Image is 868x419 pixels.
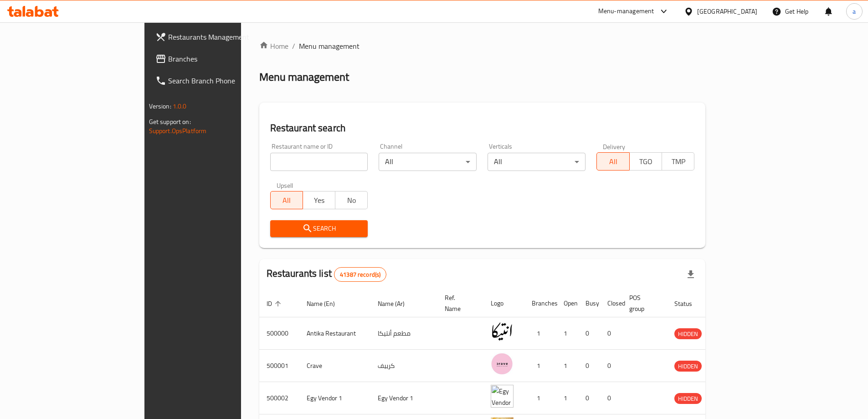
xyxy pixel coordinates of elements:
span: Menu management [299,41,360,52]
td: 0 [578,350,600,382]
h2: Restaurants list [267,267,387,282]
li: / [292,41,295,52]
td: 0 [578,382,600,414]
span: ID [267,298,284,309]
div: All [379,153,477,171]
span: Status [674,298,704,309]
span: a [853,6,856,16]
td: مطعم أنتيكا [370,317,437,350]
span: Ref. Name [445,292,473,314]
input: Search for restaurant name or ID.. [270,153,368,171]
td: Egy Vendor 1 [370,382,437,414]
div: Menu-management [598,6,654,17]
div: [GEOGRAPHIC_DATA] [697,6,757,16]
nav: breadcrumb [259,41,706,52]
td: 1 [556,382,578,414]
td: 1 [524,382,556,414]
span: Yes [307,194,332,207]
td: Egy Vendor 1 [299,382,370,414]
span: Branches [168,53,282,64]
span: Name (En) [307,298,347,309]
div: Export file [680,264,702,285]
button: Yes [303,191,335,209]
label: Upsell [277,182,293,188]
div: All [488,153,586,171]
td: 0 [600,317,622,350]
button: All [270,191,303,209]
span: Search Branch Phone [168,75,282,86]
td: 1 [524,317,556,350]
button: No [335,191,368,209]
td: 1 [524,350,556,382]
span: All [274,194,299,207]
span: Get support on: [149,116,191,128]
th: Logo [483,290,524,317]
h2: Restaurant search [270,121,695,135]
button: TGO [629,152,662,171]
td: 0 [600,350,622,382]
th: Busy [578,290,600,317]
img: Antika Restaurant [491,320,514,343]
img: Crave [491,352,514,375]
button: TMP [662,152,694,171]
a: Branches [148,48,289,70]
td: 1 [556,317,578,350]
span: No [339,194,364,207]
td: Antika Restaurant [299,317,370,350]
a: Support.OpsPlatform [149,125,207,137]
a: Search Branch Phone [148,70,289,92]
td: كرييف [370,350,437,382]
div: Total records count [334,267,386,282]
td: 0 [600,382,622,414]
span: HIDDEN [674,361,702,372]
span: All [601,155,626,168]
span: 1.0.0 [173,100,187,112]
img: Egy Vendor 1 [491,385,514,408]
td: 1 [556,350,578,382]
span: HIDDEN [674,329,702,339]
span: 41387 record(s) [334,270,386,279]
span: Version: [149,100,171,112]
h2: Menu management [259,70,349,84]
span: TMP [666,155,691,168]
th: Open [556,290,578,317]
th: Closed [600,290,622,317]
th: Branches [524,290,556,317]
td: 0 [578,317,600,350]
span: POS group [629,292,656,314]
span: Search [277,223,361,234]
button: All [596,152,629,171]
span: Restaurants Management [168,31,282,42]
div: HIDDEN [674,361,702,372]
span: TGO [633,155,658,168]
button: Search [270,220,368,237]
a: Restaurants Management [148,26,289,48]
td: Crave [299,350,370,382]
span: Name (Ar) [378,298,416,309]
span: HIDDEN [674,393,702,404]
label: Delivery [603,143,626,150]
